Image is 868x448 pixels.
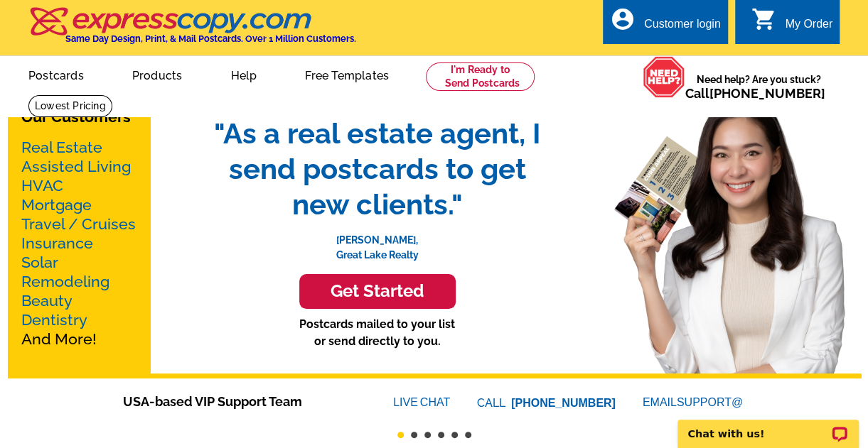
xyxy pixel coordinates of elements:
button: 6 of 6 [465,432,471,438]
button: 3 of 6 [424,432,431,438]
span: "As a real estate agent, I send postcards to get new clients." [200,116,555,222]
a: Remodeling [21,273,109,290]
button: 1 of 6 [397,432,404,438]
a: Insurance [21,234,93,252]
p: Postcards mailed to your list or send directly to you. [200,316,555,350]
h4: Same Day Design, Print, & Mail Postcards. Over 1 Million Customers. [65,33,356,44]
span: USA-based VIP Support Team [123,392,350,411]
a: Solar [21,253,58,271]
a: account_circle Customer login [610,16,721,33]
a: Dentistry [21,311,87,329]
span: Call [685,86,825,101]
a: Real Estate [21,138,102,156]
button: 5 of 6 [451,432,458,438]
span: Need help? Are you stuck? [685,72,832,101]
a: Same Day Design, Print, & Mail Postcards. Over 1 Million Customers. [28,17,356,44]
a: EMAILSUPPORT@ [643,396,745,408]
a: LIVECHAT [393,396,450,408]
i: shopping_cart [751,6,776,32]
p: And More! [21,138,136,349]
a: Assisted Living [21,158,131,175]
iframe: LiveChat chat widget [668,403,868,448]
div: Customer login [644,18,721,38]
img: help [643,56,685,98]
a: Products [109,58,205,91]
a: Get Started [200,274,555,309]
font: SUPPORT@ [677,394,745,411]
a: Mortgage [21,196,92,214]
button: 2 of 6 [411,432,417,438]
h3: Get Started [317,281,438,302]
a: [PHONE_NUMBER] [511,397,616,409]
i: account_circle [610,6,636,32]
a: Beauty [21,292,73,310]
a: shopping_cart My Order [751,16,832,33]
a: [PHONE_NUMBER] [709,86,825,101]
font: LIVE [393,394,420,411]
p: [PERSON_NAME], Great Lake Realty [200,222,555,263]
a: Free Templates [282,58,412,91]
font: CALL [477,395,508,412]
a: Help [208,58,279,91]
a: HVAC [21,177,63,195]
a: Postcards [6,58,107,91]
button: 4 of 6 [438,432,444,438]
div: My Order [785,18,832,38]
a: Travel / Cruises [21,215,136,233]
